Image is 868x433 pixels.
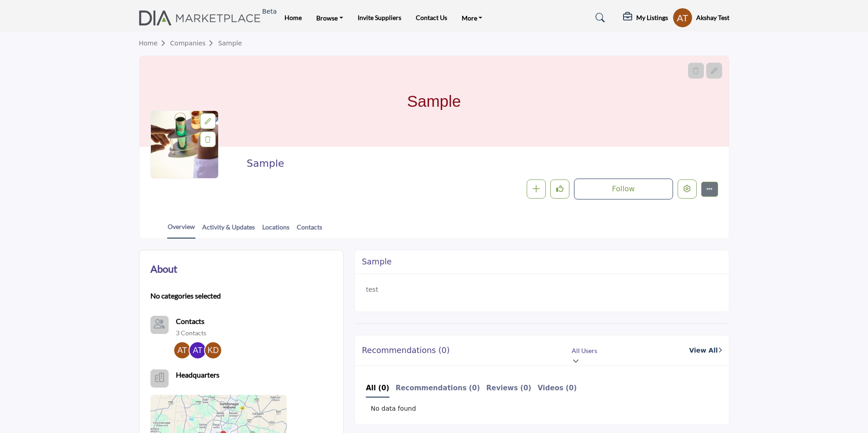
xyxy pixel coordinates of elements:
[486,384,531,392] b: Reviews (0)
[407,56,461,147] h1: Sample
[623,12,668,23] div: My Listings
[262,222,290,238] a: Locations
[587,10,611,25] a: Search
[574,179,673,199] button: Follow
[170,40,218,47] a: Companies
[190,342,206,358] img: Akshay T.
[167,222,195,239] a: Overview
[572,346,597,355] h2: All Users
[176,316,205,327] a: Contacts
[696,13,729,22] h5: Akshay Test
[176,369,219,380] b: Headquarters
[396,384,480,392] b: Recommendations (0)
[362,346,449,355] h2: Recommendations (0)
[150,316,169,334] a: Link of redirect to contact page
[200,113,216,129] div: Aspect Ratio:1:1,Size:400x400px
[262,8,277,15] h6: Beta
[139,10,266,25] img: site Logo
[205,342,221,358] img: Krushnpal D.
[358,14,401,21] a: Invite Suppliers
[636,14,668,22] h5: My Listings
[366,384,389,392] b: All (0)
[150,290,221,301] b: No categories selected
[176,317,205,325] b: Contacts
[689,346,722,355] a: View All
[366,285,718,294] p: test
[550,179,569,199] button: Like
[150,316,169,334] button: Contact-Employee Icon
[202,222,255,238] a: Activity & Updates
[416,14,447,21] a: Contact Us
[174,342,190,358] img: Akshay T.
[371,404,416,413] span: No data found
[316,13,343,23] a: Browse
[673,8,693,28] button: Show hide supplier dropdown
[150,369,169,388] button: Headquarter icon
[701,182,718,197] button: More details
[150,261,177,276] h2: About
[706,63,722,79] div: Aspect Ratio:6:1,Size:1200x200px
[538,384,577,392] b: Videos (0)
[284,14,302,21] a: Home
[176,328,206,338] a: 3 Contacts
[139,10,266,25] a: Beta
[462,13,483,23] a: More
[362,257,392,267] h2: Sample
[139,40,170,47] a: Home
[566,342,684,358] button: All Users
[678,179,697,199] button: Edit company
[218,40,242,47] a: Sample
[296,222,323,238] a: Contacts
[247,158,497,169] h2: Sample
